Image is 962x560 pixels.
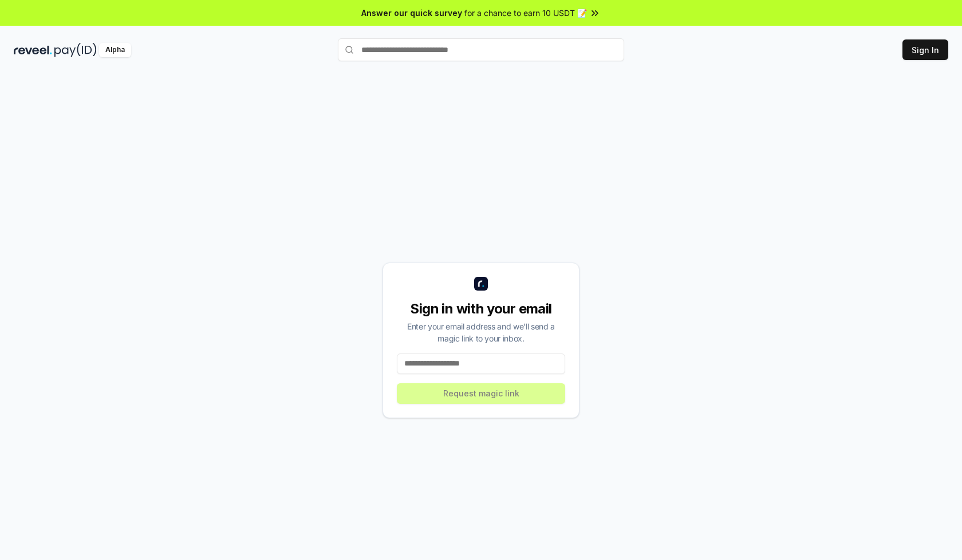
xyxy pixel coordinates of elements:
[54,43,97,57] img: pay_id
[397,320,565,344] div: Enter your email address and we’ll send a magic link to your inbox.
[361,7,462,19] span: Answer our quick survey
[464,7,587,19] span: for a chance to earn 10 USDT 📝
[14,43,52,57] img: reveel_dark
[397,300,565,318] div: Sign in with your email
[902,39,948,60] button: Sign In
[99,43,131,57] div: Alpha
[474,277,488,291] img: logo_small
